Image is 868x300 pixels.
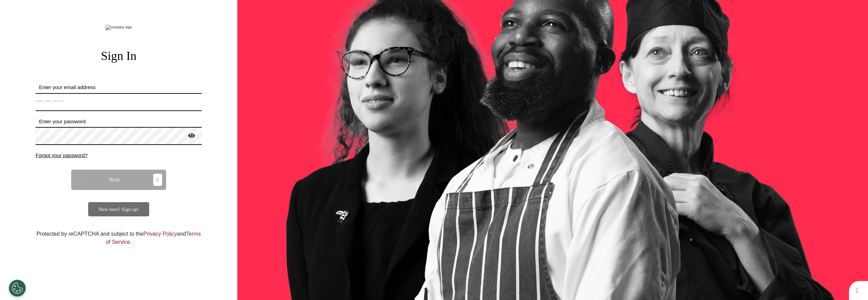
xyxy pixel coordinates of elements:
span: Next [109,177,120,183]
img: company logo [105,25,132,30]
button: Open Preferences [9,280,26,297]
button: Next [71,170,166,190]
h2: Sign In [36,49,202,63]
span: Forgot your password? [36,152,87,158]
label: Enter your password [36,118,202,126]
span: New here? Sign up! [98,207,139,212]
div: Protected by reCAPTCHA and subject to the and . [36,230,202,246]
label: Enter your email address [36,84,202,91]
a: Privacy Policy [143,231,177,237]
